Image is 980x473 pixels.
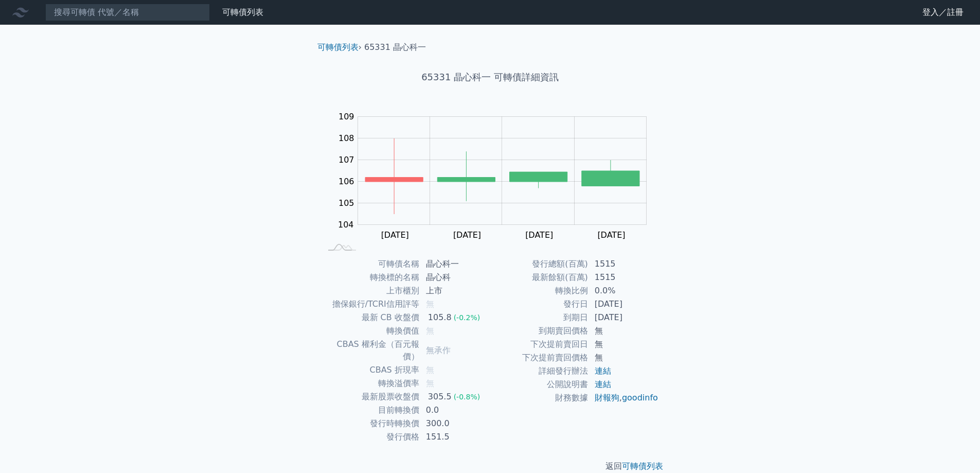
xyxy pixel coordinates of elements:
[322,338,420,363] td: CBAS 權利金（百元報價）
[454,393,480,401] span: (-0.8%)
[622,393,658,402] a: goodinfo
[338,133,354,143] tspan: 108
[525,230,553,240] tspan: [DATE]
[426,326,434,336] span: 無
[222,7,263,17] a: 可轉債列表
[426,365,434,375] span: 無
[420,284,490,297] td: 上市
[490,378,589,391] td: 公開說明書
[317,42,359,52] a: 可轉債列表
[589,311,659,324] td: [DATE]
[595,379,611,389] a: 連結
[589,391,659,405] td: ,
[426,391,454,403] div: 305.5
[381,230,409,240] tspan: [DATE]
[490,324,589,338] td: 到期賣回價格
[490,364,589,378] td: 詳細發行辦法
[338,220,354,230] tspan: 104
[426,345,451,355] span: 無承作
[589,351,659,364] td: 無
[322,257,420,271] td: 可轉債名稱
[333,112,662,240] g: Chart
[317,41,362,54] li: ›
[45,4,210,21] input: 搜尋可轉債 代號／名稱
[322,271,420,284] td: 轉換標的名稱
[490,338,589,351] td: 下次提前賣回日
[490,297,589,311] td: 發行日
[453,230,481,240] tspan: [DATE]
[338,112,354,121] tspan: 109
[490,351,589,364] td: 下次提前賣回價格
[426,378,434,388] span: 無
[589,338,659,351] td: 無
[454,313,480,322] span: (-0.2%)
[595,393,619,402] a: 財報狗
[914,4,972,21] a: 登入／註冊
[322,284,420,297] td: 上市櫃別
[589,297,659,311] td: [DATE]
[338,198,354,208] tspan: 105
[322,324,420,338] td: 轉換價值
[426,311,454,324] div: 105.8
[322,417,420,430] td: 發行時轉換價
[426,299,434,309] span: 無
[589,284,659,297] td: 0.0%
[322,377,420,390] td: 轉換溢價率
[595,366,611,376] a: 連結
[589,324,659,338] td: 無
[338,155,354,165] tspan: 107
[420,404,490,417] td: 0.0
[322,363,420,377] td: CBAS 折現率
[322,404,420,417] td: 目前轉換價
[322,430,420,444] td: 發行價格
[490,391,589,405] td: 財務數據
[322,390,420,404] td: 最新股票收盤價
[589,257,659,271] td: 1515
[420,257,490,271] td: 晶心科一
[597,230,625,240] tspan: [DATE]
[420,430,490,444] td: 151.5
[490,311,589,324] td: 到期日
[364,41,426,54] li: 65331 晶心科一
[490,257,589,271] td: 發行總額(百萬)
[338,177,354,186] tspan: 106
[622,461,663,471] a: 可轉債列表
[365,138,639,214] g: Series
[420,271,490,284] td: 晶心科
[309,460,671,472] p: 返回
[490,284,589,297] td: 轉換比例
[309,70,671,84] h1: 65331 晶心科一 可轉債詳細資訊
[490,271,589,284] td: 最新餘額(百萬)
[322,311,420,324] td: 最新 CB 收盤價
[322,297,420,311] td: 擔保銀行/TCRI信用評等
[589,271,659,284] td: 1515
[420,417,490,430] td: 300.0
